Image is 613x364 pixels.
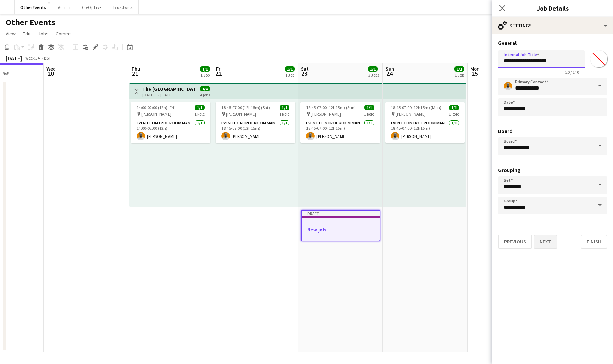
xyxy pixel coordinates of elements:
h3: The [GEOGRAPHIC_DATA] [142,86,195,92]
span: 1/1 [285,66,295,72]
app-card-role: Event Control Room Manager1/114:00-02:00 (12h)[PERSON_NAME] [131,119,210,143]
span: 23 [300,69,309,78]
a: Comms [53,29,74,38]
app-job-card: 14:00-02:00 (12h) (Fri)1/1 [PERSON_NAME]1 RoleEvent Control Room Manager1/114:00-02:00 (12h)[PERS... [131,102,210,143]
span: 20 [45,69,56,78]
h3: Grouping [498,167,607,173]
h3: Board [498,128,607,134]
span: Sat [301,66,309,72]
button: Finish [581,235,607,249]
div: [DATE] [6,55,22,62]
div: Draft [302,211,380,216]
span: View [6,30,16,37]
span: 1 Role [449,111,459,117]
span: 1/1 [454,66,464,72]
span: 14:00-02:00 (12h) (Fri) [137,105,176,110]
button: Previous [498,235,532,249]
span: 20 / 140 [560,69,585,75]
app-job-card: DraftNew job [301,210,380,241]
span: Fri [216,66,222,72]
span: 1/1 [449,105,459,110]
span: 1/1 [200,66,210,72]
span: Edit [23,30,31,37]
app-card-role: Event Control Room Manager1/118:45-07:00 (12h15m)[PERSON_NAME] [300,119,380,143]
span: 18:45-07:00 (12h15m) (Sun) [306,105,356,110]
span: [PERSON_NAME] [311,111,341,117]
span: 18:45-07:00 (12h15m) (Sat) [221,105,270,110]
button: Admin [52,0,76,14]
a: Jobs [35,29,51,38]
span: Jobs [38,30,49,37]
div: 1 Job [455,72,464,78]
span: 1/1 [195,105,205,110]
h3: General [498,40,607,46]
span: [PERSON_NAME] [396,111,426,117]
span: 24 [385,69,394,78]
app-job-card: 18:45-07:00 (12h15m) (Mon)1/1 [PERSON_NAME]1 RoleEvent Control Room Manager1/118:45-07:00 (12h15m... [385,102,465,143]
h3: Job Details [492,4,613,13]
span: Thu [131,66,140,72]
span: 22 [215,69,222,78]
h3: New job [302,226,380,233]
a: Edit [20,29,34,38]
span: Week 34 [23,55,41,61]
div: BST [44,55,51,61]
span: 1 Role [194,111,205,117]
span: [PERSON_NAME] [226,111,256,117]
div: Settings [492,17,613,34]
span: 21 [130,69,140,78]
span: 18:45-07:00 (12h15m) (Mon) [391,105,441,110]
span: Comms [56,30,72,37]
span: 1 Role [364,111,374,117]
app-card-role: Event Control Room Manager1/118:45-07:00 (12h15m)[PERSON_NAME] [385,119,465,143]
span: 1/1 [364,105,374,110]
span: 1 Role [279,111,289,117]
span: 1/1 [368,66,378,72]
app-card-role: Event Control Room Manager1/118:45-07:00 (12h15m)[PERSON_NAME] [216,119,295,143]
div: 4 jobs [200,91,210,97]
div: 1 Job [200,72,210,78]
span: 25 [469,69,480,78]
span: Sun [386,66,394,72]
div: [DATE] → [DATE] [142,92,195,97]
span: [PERSON_NAME] [141,111,171,117]
app-job-card: 18:45-07:00 (12h15m) (Sat)1/1 [PERSON_NAME]1 RoleEvent Control Room Manager1/118:45-07:00 (12h15m... [216,102,295,143]
h1: Other Events [6,17,55,28]
span: 4/4 [200,86,210,91]
div: 2 Jobs [368,72,379,78]
button: Broadwick [107,0,139,14]
app-job-card: 18:45-07:00 (12h15m) (Sun)1/1 [PERSON_NAME]1 RoleEvent Control Room Manager1/118:45-07:00 (12h15m... [300,102,380,143]
div: 1 Job [285,72,294,78]
a: View [3,29,18,38]
button: Other Events [15,0,52,14]
span: 1/1 [280,105,289,110]
button: Next [534,235,557,249]
button: Co-Op Live [76,0,107,14]
span: Mon [470,66,480,72]
span: Wed [46,66,56,72]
